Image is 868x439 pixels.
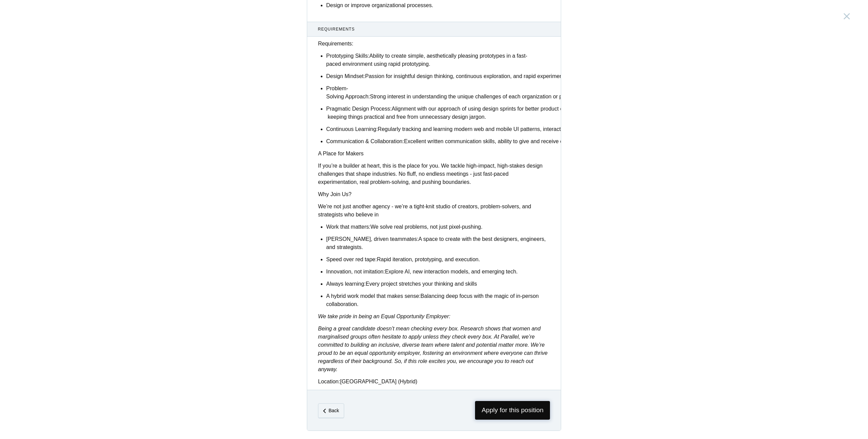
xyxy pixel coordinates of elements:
[326,126,378,132] strong: Continuous Learning:
[326,72,550,80] p: Passion for insightful design thinking, continuous exploration, and rapid experimentation.
[326,292,550,308] p: Balancing deep focus with the magic of in-person collaboration.
[326,137,550,146] p: Excellent written communication skills, ability to give and receive constructive feedback, and ef...
[326,281,366,287] strong: Always learning:
[326,105,550,121] p: Alignment with our approach of using design sprints for better product design - keeping things pr...
[326,256,377,262] strong: Speed over red tape:
[326,125,550,133] p: Regularly tracking and learning modern web and mobile UI patterns, interaction design, visual des...
[318,151,363,156] strong: A Place for Makers
[318,378,550,386] p: [GEOGRAPHIC_DATA] (Hybrid)
[326,235,550,251] p: A space to create with the best designers, engineers, and strategists.
[326,223,550,231] p: We solve real problems, not just pixel-pushing.
[326,73,365,79] strong: Design Mindset:
[329,408,339,413] em: Back
[326,84,550,101] p: Strong interest in understanding the unique challenges of each organization or product and collab...
[326,1,550,9] p: Design or improve organizational processes.
[326,224,370,230] strong: Work that matters:
[326,280,550,288] p: Every project stretches your thinking and skills
[326,293,420,299] strong: A hybrid work model that makes sense:
[326,255,550,264] p: Rapid iteration, prototyping, and execution.
[318,326,548,372] em: Being a great candidate doesn’t mean checking every box. Research shows that women and marginalis...
[326,138,404,144] strong: Communication & Collaboration:
[326,236,418,242] strong: [PERSON_NAME], driven teammates:
[318,26,550,32] span: Requirements
[326,269,385,274] strong: Innovation, not imitation:
[326,268,550,276] p: Explore AI, new interaction models, and emerging tech.
[318,379,340,384] strong: Location:
[318,313,450,319] em: We take pride in being an Equal Opportunity Employer:
[475,401,550,420] span: Apply for this position
[326,85,370,99] strong: Problem-Solving Approach:
[318,41,353,46] strong: Requirements:
[326,52,550,68] p: Ability to create simple, aesthetically pleasing prototypes in a fast-paced environment using rap...
[326,53,369,59] strong: Prototyping Skills:
[318,191,352,197] strong: Why Join Us?
[318,203,550,219] p: We’re not just another agency - we’re a tight-knit studio of creators, problem-solvers, and strat...
[318,162,550,186] p: If you’re a builder at heart, this is the place for you. We tackle high-impact, high-stakes desig...
[326,106,392,112] strong: Pragmatic Design Process:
